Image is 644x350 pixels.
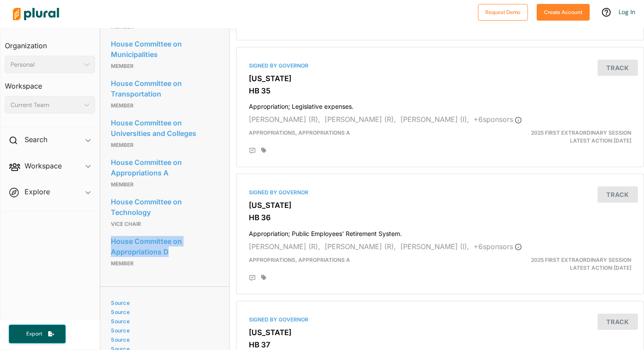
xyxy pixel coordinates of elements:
[537,4,590,21] button: Create Account
[249,86,631,95] h3: HB 35
[111,116,218,140] a: House Committee on Universities and Colleges
[474,115,522,124] span: + 6 sponsor s
[598,186,638,203] button: Track
[249,316,631,324] div: Signed by Governor
[11,100,81,110] div: Current Team
[249,115,320,124] span: [PERSON_NAME] (R),
[249,147,256,154] div: Add Position Statement
[111,195,218,219] a: House Committee on Technology
[261,275,266,281] div: Add tags
[249,189,631,196] div: Signed by Governor
[531,257,631,263] span: 2025 First Extraordinary Session
[111,327,216,334] a: Source
[111,37,218,61] a: House Committee on Municipalities
[111,219,218,229] p: Vice Chair
[11,60,81,69] div: Personal
[249,226,631,238] h4: Appropriation; Public Employees' Retirement System.
[478,4,528,21] button: Request Demo
[249,129,350,136] span: Appropriations, Appropriations A
[478,7,528,16] a: Request Demo
[249,242,320,251] span: [PERSON_NAME] (R),
[400,115,469,124] span: [PERSON_NAME] (I),
[325,242,396,251] span: [PERSON_NAME] (R),
[111,309,216,315] a: Source
[111,100,218,111] p: Member
[111,235,218,258] a: House Committee on Appropriations D
[249,213,631,222] h3: HB 36
[111,77,218,100] a: House Committee on Transportation
[249,74,631,83] h3: [US_STATE]
[474,242,522,251] span: + 6 sponsor s
[111,336,216,343] a: Source
[20,330,48,338] span: Export
[5,73,95,93] h3: Workspace
[111,258,218,269] p: Member
[506,129,638,145] div: Latest Action: [DATE]
[537,7,590,16] a: Create Account
[111,318,216,325] a: Source
[111,300,216,306] a: Source
[25,135,47,144] h2: Search
[249,201,631,210] h3: [US_STATE]
[111,179,218,190] p: Member
[111,61,218,71] p: Member
[325,115,396,124] span: [PERSON_NAME] (R),
[400,242,469,251] span: [PERSON_NAME] (I),
[249,257,350,263] span: Appropriations, Appropriations A
[249,99,631,111] h4: Appropriation; Legislative expenses.
[598,60,638,76] button: Track
[5,33,95,52] h3: Organization
[249,328,631,337] h3: [US_STATE]
[249,62,631,70] div: Signed by Governor
[249,340,631,349] h3: HB 37
[261,147,266,154] div: Add tags
[111,140,218,150] p: Member
[9,325,66,343] button: Export
[619,8,635,16] a: Log In
[249,275,256,282] div: Add Position Statement
[598,314,638,330] button: Track
[111,156,218,179] a: House Committee on Appropriations A
[531,129,631,136] span: 2025 First Extraordinary Session
[506,256,638,272] div: Latest Action: [DATE]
